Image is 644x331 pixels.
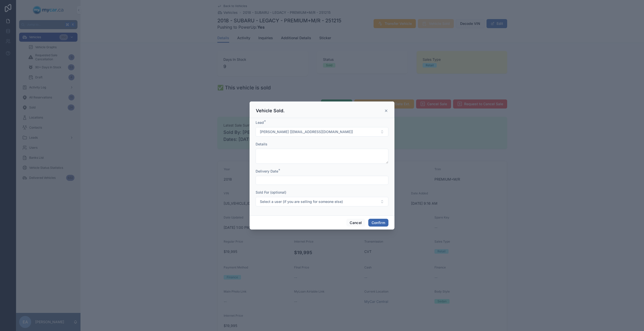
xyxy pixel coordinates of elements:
[256,120,264,125] span: Lead
[368,219,388,227] button: Confirm
[260,129,353,134] span: [PERSON_NAME] [[EMAIL_ADDRESS][DOMAIN_NAME]]
[346,219,365,227] button: Cancel
[256,142,267,146] span: Details
[256,169,278,173] span: Delivery Date
[256,190,286,194] span: Sold For (optional)
[256,197,388,206] button: Select Button
[260,199,343,204] span: Select a user (if you are selling for someone else)
[256,108,285,114] h3: Vehicle Sold.
[256,127,388,137] button: Select Button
